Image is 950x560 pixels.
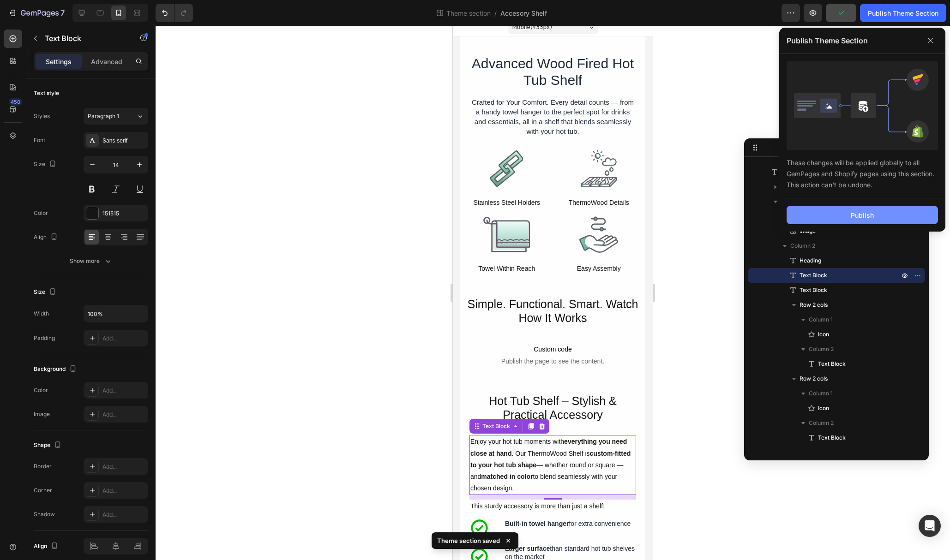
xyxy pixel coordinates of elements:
[102,463,146,471] div: Add...
[34,363,78,375] div: Background
[818,433,846,442] span: Text Block
[102,487,146,495] div: Add...
[102,411,146,419] div: Add...
[18,424,178,443] strong: custom-fitted to your hot tub shape
[17,331,183,340] span: Publish the page to see the content.
[11,171,97,183] p: Stainless Steel Holders
[800,448,828,457] span: Row 2 cols
[800,374,828,383] span: Row 2 cols
[34,540,60,553] div: Align
[126,191,165,227] img: [object Object]
[128,125,164,161] img: [object Object]
[102,137,146,145] div: Sans-serif
[18,475,182,486] p: This sturdy accessory is more than just a shelf:
[494,8,497,18] span: /
[28,447,80,454] strong: matched in color
[46,57,72,66] p: Settings
[28,396,59,405] div: Text Block
[34,310,49,318] div: Width
[818,359,846,369] span: Text Block
[34,158,58,171] div: Size
[84,108,148,125] button: Paragraph 1
[91,57,122,66] p: Advanced
[851,210,874,220] div: Publish
[800,256,821,265] span: Heading
[34,386,48,394] div: Color
[34,231,60,244] div: Align
[52,518,182,535] p: than standard hot tub shelves on the market
[52,494,116,501] strong: Built-in towel hanger
[34,253,148,269] button: Show more
[52,519,97,526] strong: Larger surface
[800,286,827,295] span: Text Block
[800,300,828,310] span: Row 2 cols
[809,315,833,324] span: Column 1
[453,26,653,560] iframe: Design area
[156,4,193,22] div: Undo/Redo
[88,112,119,120] span: Paragraph 1
[34,136,45,144] div: Font
[790,241,815,250] span: Column 2
[37,125,70,161] img: [object Object]
[818,330,829,339] span: Icon
[787,150,938,191] div: These changes will be applied globally to all GemPages and Shopify pages using this section. This...
[84,305,148,322] input: Auto
[809,345,834,354] span: Column 2
[787,206,938,224] button: Publish
[34,439,63,452] div: Shape
[102,511,146,519] div: Add...
[860,4,946,22] button: Publish Theme Section
[103,171,190,183] p: ThermoWood Details
[9,98,22,106] div: 450
[102,209,146,218] div: 151515
[4,4,69,22] button: 7
[34,334,55,342] div: Padding
[60,7,65,18] p: 7
[30,191,78,227] img: [object Object]
[34,89,59,97] div: Text style
[34,486,52,494] div: Corner
[500,8,547,18] span: Accesory Shelf
[102,387,146,395] div: Add...
[10,270,190,300] h2: Simple. Functional. Smart. Watch How It Works
[787,35,868,46] p: Publish Theme Section
[34,462,52,471] div: Border
[437,536,500,545] p: Theme section saved
[103,237,190,249] p: Easy Assembly
[18,410,182,468] p: Enjoy your hot tub moments with . Our ThermoWood Shelf is — whether round or square — and to blen...
[809,418,834,428] span: Column 2
[34,286,58,298] div: Size
[45,33,123,44] p: Text Block
[809,389,833,398] span: Column 1
[17,367,183,397] h2: Hot Tub Shelf – Stylish & Practical Accessory
[52,494,178,502] p: for extra convenience
[34,112,50,120] div: Styles
[34,209,48,217] div: Color
[17,318,183,329] span: Custom code
[919,515,941,537] div: Open Intercom Messenger
[868,8,938,18] div: Publish Theme Section
[11,237,97,249] p: Towel Within Reach
[800,271,827,280] span: Text Block
[18,29,182,64] h1: Advanced Wood Fired Hot Tub Shelf
[70,256,113,266] div: Show more
[102,334,146,343] div: Add...
[445,8,493,18] span: Theme section
[34,510,55,518] div: Shadow
[34,410,50,418] div: Image
[18,412,174,431] strong: everything you need close at hand
[818,404,829,413] span: Icon
[18,71,181,110] p: Crafted for Your Comfort. Every detail counts — from a handy towel hanger to the perfect spot for...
